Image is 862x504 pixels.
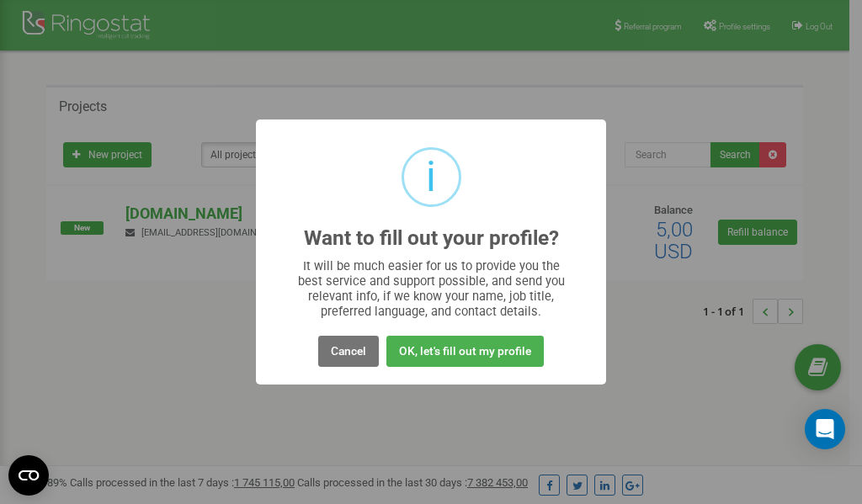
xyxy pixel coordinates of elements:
button: Cancel [318,336,379,367]
div: Open Intercom Messenger [805,409,845,449]
button: OK, let's fill out my profile [386,336,544,367]
button: Open CMP widget [8,455,49,496]
h2: Want to fill out your profile? [304,227,559,250]
div: It will be much easier for us to provide you the best service and support possible, and send you ... [290,258,573,319]
div: i [426,150,436,204]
